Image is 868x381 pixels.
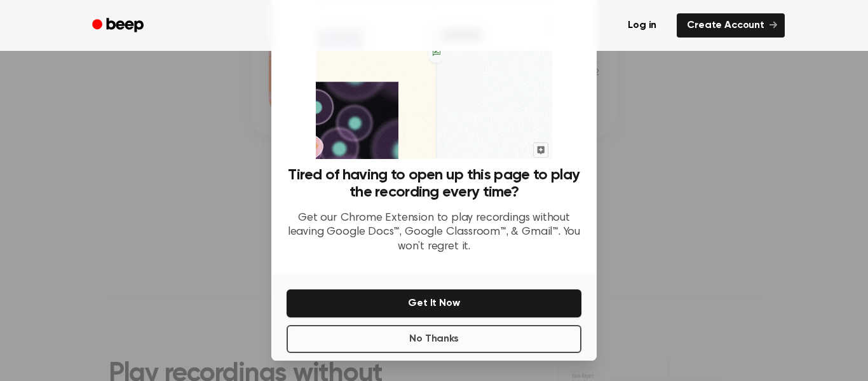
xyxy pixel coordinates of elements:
a: Log in [615,11,669,40]
p: Get our Chrome Extension to play recordings without leaving Google Docs™, Google Classroom™, & Gm... [287,211,581,254]
button: Get It Now [287,289,581,317]
a: Create Account [677,13,785,38]
a: Beep [83,13,155,38]
h3: Tired of having to open up this page to play the recording every time? [287,167,581,201]
button: No Thanks [287,325,581,353]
